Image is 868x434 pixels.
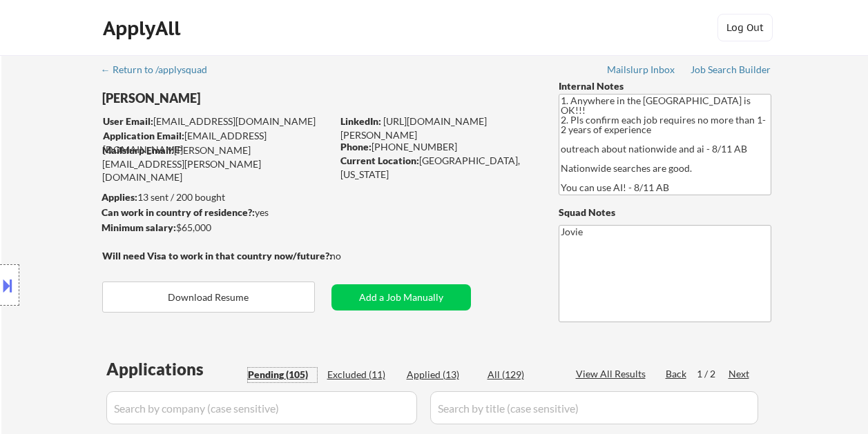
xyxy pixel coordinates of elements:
[559,206,771,219] div: Squad Notes
[101,65,220,75] div: ← Return to /applysquad
[340,140,536,154] div: [PHONE_NUMBER]
[488,368,557,382] div: All (129)
[666,367,688,381] div: Back
[559,79,771,93] div: Internal Notes
[717,14,773,41] button: Log Out
[340,115,487,141] a: [URL][DOMAIN_NAME][PERSON_NAME]
[697,367,729,381] div: 1 / 2
[248,368,317,382] div: Pending (105)
[331,284,471,310] button: Add a Job Manually
[340,155,419,166] strong: Current Location:
[576,367,650,381] div: View All Results
[340,141,372,152] strong: Phone:
[691,65,771,75] div: Job Search Builder
[340,115,381,127] strong: LinkedIn:
[106,391,417,424] input: Search by company (case sensitive)
[330,249,369,263] div: no
[340,154,536,181] div: [GEOGRAPHIC_DATA], [US_STATE]
[607,65,676,75] div: Mailslurp Inbox
[103,17,184,40] div: ApplyAll
[430,391,758,424] input: Search by title (case sensitive)
[607,64,676,78] a: Mailslurp Inbox
[101,64,220,78] a: ← Return to /applysquad
[691,64,771,78] a: Job Search Builder
[327,368,396,382] div: Excluded (11)
[407,368,476,382] div: Applied (13)
[729,367,751,381] div: Next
